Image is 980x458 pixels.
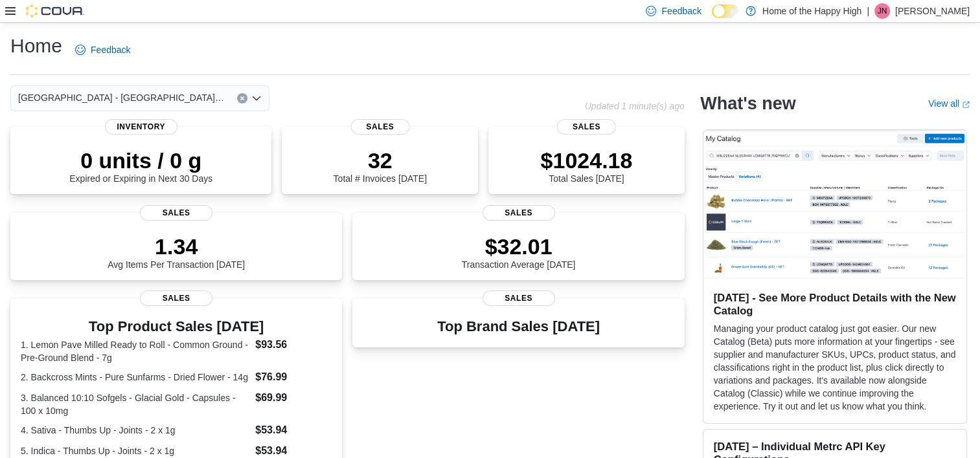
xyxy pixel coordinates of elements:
[26,5,84,17] img: Cova
[21,444,250,457] dt: 5. Indica - Thumbs Up - Joints - 2 x 1g
[462,234,576,259] p: $32.01
[762,3,861,19] p: Home of the Happy High
[334,147,427,173] p: 32
[108,234,245,270] div: Avg Items Per Transaction [DATE]
[237,93,247,104] button: Clear input
[928,98,970,109] a: View allExternal link
[108,234,245,259] p: 1.34
[105,119,177,135] span: Inventory
[962,101,970,109] svg: External link
[69,147,212,184] div: Expired or Expiring in Next 30 Days
[557,119,616,135] span: Sales
[334,147,427,184] div: Total # Invoices [DATE]
[10,33,62,59] h1: Home
[251,93,262,104] button: Open list of options
[255,422,332,438] dd: $53.94
[714,291,956,317] h3: [DATE] - See More Product Details with the New Catalog
[712,18,712,19] span: Dark Mode
[895,3,970,19] p: [PERSON_NAME]
[140,205,212,221] span: Sales
[462,234,576,270] div: Transaction Average [DATE]
[714,322,956,413] p: Managing your product catalog just got easier. Our new Catalog (Beta) puts more information at yo...
[585,101,685,111] p: Updated 1 minute(s) ago
[540,147,632,184] div: Total Sales [DATE]
[70,37,135,63] a: Feedback
[874,3,890,19] div: Jonas Nordin
[21,424,250,437] dt: 4. Sativa - Thumbs Up - Joints - 2 x 1g
[255,369,332,385] dd: $76.99
[712,5,739,18] input: Dark Mode
[255,337,332,353] dd: $93.56
[437,319,600,334] h3: Top Brand Sales [DATE]
[21,371,250,384] dt: 2. Backcross Mints - Pure Sunfarms - Dried Flower - 14g
[878,3,887,19] span: JN
[661,5,701,17] span: Feedback
[21,319,332,334] h3: Top Product Sales [DATE]
[700,93,795,114] h2: What's new
[21,391,250,417] dt: 3. Balanced 10:10 Sofgels - Glacial Gold - Capsules - 100 x 10mg
[540,147,632,173] p: $1024.18
[255,390,332,406] dd: $69.99
[867,3,869,19] p: |
[350,119,409,135] span: Sales
[21,338,250,364] dt: 1. Lemon Pave Milled Ready to Roll - Common Ground - Pre-Ground Blend - 7g
[91,43,130,56] span: Feedback
[69,147,212,173] p: 0 units / 0 g
[483,290,555,306] span: Sales
[483,205,555,221] span: Sales
[140,290,212,306] span: Sales
[18,90,224,105] span: [GEOGRAPHIC_DATA] - [GEOGRAPHIC_DATA] - Pop's Cannabis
